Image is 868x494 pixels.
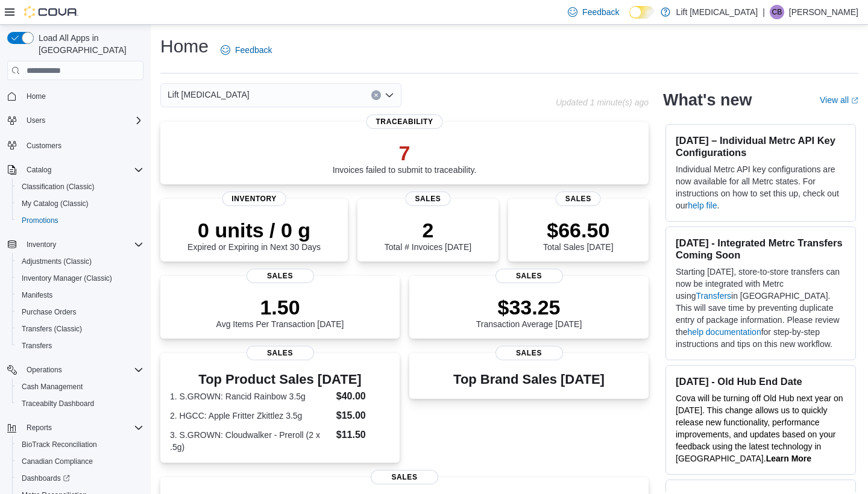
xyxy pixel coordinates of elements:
[22,474,70,483] span: Dashboards
[629,19,630,19] span: Dark Mode
[17,322,143,336] span: Transfers (Classic)
[676,266,846,350] p: Starting [DATE], store-to-store transfers can now be integrated with Metrc using in [GEOGRAPHIC_D...
[385,218,471,252] div: Total # Invoices [DATE]
[543,218,613,252] div: Total Sales [DATE]
[12,395,148,412] button: Traceabilty Dashboard
[222,192,286,206] span: Inventory
[12,436,148,453] button: BioTrack Reconciliation
[22,163,143,177] span: Catalog
[17,213,63,228] a: Promotions
[22,89,143,104] span: Home
[495,269,563,283] span: Sales
[22,324,82,334] span: Transfers (Classic)
[22,399,94,408] span: Traceabilty Dashboard
[2,361,148,378] button: Operations
[385,90,394,100] button: Open list of options
[17,339,143,353] span: Transfers
[170,390,332,402] dt: 1. S.GROWN: Rancid Rainbow 3.5g
[17,396,99,411] a: Traceabilty Dashboard
[2,236,148,253] button: Inventory
[663,90,752,110] h2: What's new
[371,90,381,100] button: Clear input
[789,5,858,19] p: [PERSON_NAME]
[22,139,66,153] a: Customers
[22,421,143,435] span: Reports
[371,470,438,484] span: Sales
[476,295,582,319] p: $33.25
[22,341,52,351] span: Transfers
[22,137,143,152] span: Customers
[17,454,98,469] a: Canadian Compliance
[12,453,148,470] button: Canadian Compliance
[22,113,50,128] button: Users
[405,192,450,206] span: Sales
[766,454,811,463] a: Learn More
[17,271,143,286] span: Inventory Manager (Classic)
[170,372,390,387] h3: Top Product Sales [DATE]
[160,34,209,58] h1: Home
[27,165,51,175] span: Catalog
[336,389,390,404] dd: $40.00
[24,6,78,18] img: Cova
[17,471,143,486] span: Dashboards
[22,237,143,252] span: Inventory
[676,134,846,158] h3: [DATE] – Individual Metrc API Key Configurations
[772,5,782,19] span: CB
[676,5,758,19] p: Lift [MEDICAL_DATA]
[385,218,471,242] p: 2
[676,375,846,387] h3: [DATE] - Old Hub End Date
[12,195,148,212] button: My Catalog (Classic)
[17,271,117,286] a: Inventory Manager (Classic)
[187,218,321,242] p: 0 units / 0 g
[17,454,143,469] span: Canadian Compliance
[336,428,390,442] dd: $11.50
[17,180,99,194] a: Classification (Classic)
[453,372,605,387] h3: Top Brand Sales [DATE]
[22,440,97,449] span: BioTrack Reconciliation
[688,201,717,210] a: help file
[216,295,344,319] p: 1.50
[17,254,143,269] span: Adjustments (Classic)
[543,218,613,242] p: $66.50
[17,288,143,302] span: Manifests
[170,410,332,422] dt: 2. HGCC: Apple Fritter Zkittlez 3.5g
[34,32,143,56] span: Load All Apps in [GEOGRAPHIC_DATA]
[17,180,143,194] span: Classification (Classic)
[17,254,96,269] a: Adjustments (Classic)
[22,457,93,466] span: Canadian Compliance
[170,429,332,453] dt: 3. S.GROWN: Cloudwalker - Preroll (2 x .5g)
[17,196,93,211] a: My Catalog (Classic)
[168,87,250,102] span: Lift [MEDICAL_DATA]
[17,288,57,302] a: Manifests
[22,274,112,283] span: Inventory Manager (Classic)
[17,396,143,411] span: Traceabilty Dashboard
[2,87,148,105] button: Home
[696,291,731,301] a: Transfers
[22,257,92,266] span: Adjustments (Classic)
[12,212,148,229] button: Promotions
[27,116,45,125] span: Users
[22,199,89,208] span: My Catalog (Classic)
[336,408,390,423] dd: $15.00
[2,112,148,129] button: Users
[582,6,619,18] span: Feedback
[216,38,277,62] a: Feedback
[851,97,858,104] svg: External link
[17,471,75,486] a: Dashboards
[22,421,57,435] button: Reports
[763,5,765,19] p: |
[17,322,87,336] a: Transfers (Classic)
[12,287,148,304] button: Manifests
[22,363,143,377] span: Operations
[12,270,148,287] button: Inventory Manager (Classic)
[27,141,61,151] span: Customers
[17,305,81,319] a: Purchase Orders
[187,218,321,252] div: Expired or Expiring in Next 30 Days
[676,237,846,261] h3: [DATE] - Integrated Metrc Transfers Coming Soon
[12,378,148,395] button: Cash Management
[235,44,272,56] span: Feedback
[17,305,143,319] span: Purchase Orders
[770,5,784,19] div: Clarence Barr
[12,253,148,270] button: Adjustments (Classic)
[12,337,148,354] button: Transfers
